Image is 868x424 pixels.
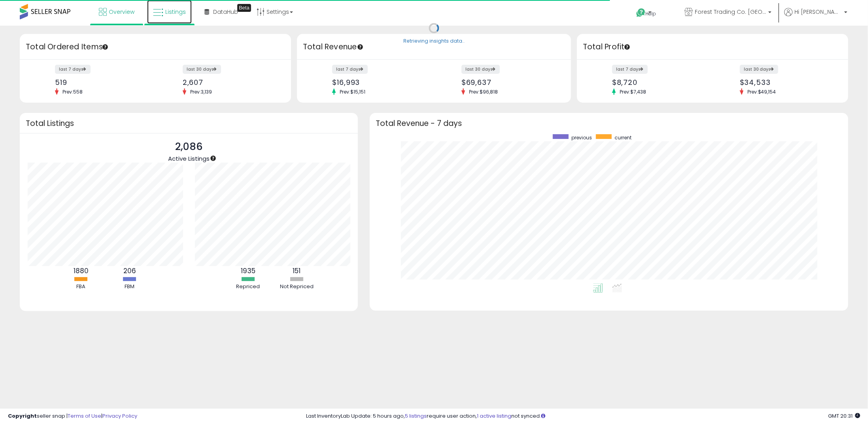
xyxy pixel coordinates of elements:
[571,134,592,141] span: previous
[743,88,780,95] span: Prev: $49,154
[376,120,842,126] h3: Total Revenue - 7 days
[183,78,277,86] div: 2,607
[636,8,646,18] i: Get Help
[165,8,186,16] span: Listings
[583,41,842,53] h3: Total Profit
[168,154,210,163] span: Active Listings
[336,88,369,95] span: Prev: $15,151
[74,266,89,276] b: 1880
[612,65,648,74] label: last 7 days
[102,43,109,51] div: Tooltip anchor
[784,8,847,26] a: Hi [PERSON_NAME]
[57,283,105,291] div: FBA
[461,65,500,74] label: last 30 days
[273,283,321,291] div: Not Repriced
[303,41,565,53] h3: Total Revenue
[123,266,136,276] b: 206
[332,65,368,74] label: last 7 days
[612,78,707,86] div: $8,720
[168,139,210,154] p: 2,086
[210,155,217,162] div: Tooltip anchor
[695,8,766,16] span: Forest Trading Co. [GEOGRAPHIC_DATA]
[403,38,465,45] div: Retrieving insights data..
[186,88,216,95] span: Prev: 3,139
[237,4,251,12] div: Tooltip anchor
[332,78,428,86] div: $16,993
[740,78,834,86] div: $34,533
[183,65,221,74] label: last 30 days
[616,88,650,95] span: Prev: $7,438
[55,78,149,86] div: 519
[646,10,656,17] span: Help
[740,65,778,74] label: last 30 days
[241,266,255,276] b: 1935
[106,283,153,291] div: FBM
[615,134,632,141] span: current
[213,8,238,16] span: DataHub
[357,43,364,51] div: Tooltip anchor
[624,43,631,51] div: Tooltip anchor
[794,8,842,16] span: Hi [PERSON_NAME]
[59,88,87,95] span: Prev: 558
[293,266,301,276] b: 151
[26,41,285,53] h3: Total Ordered Items
[55,65,91,74] label: last 7 days
[465,88,502,95] span: Prev: $96,818
[461,78,557,86] div: $69,637
[26,120,352,126] h3: Total Listings
[630,2,672,26] a: Help
[109,8,134,16] span: Overview
[225,283,272,291] div: Repriced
